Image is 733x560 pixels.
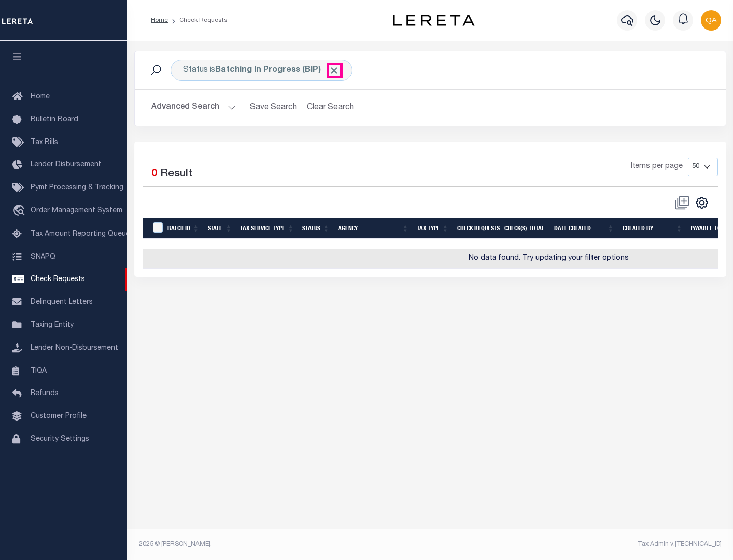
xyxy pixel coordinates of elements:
[298,218,334,239] th: Status: activate to sort column ascending
[151,98,236,118] button: Advanced Search
[31,367,47,374] span: TIQA
[500,218,550,239] th: Check(s) Total
[334,218,413,239] th: Agency: activate to sort column ascending
[151,17,168,23] a: Home
[453,218,500,239] th: Check Requests
[215,66,340,74] b: Batching In Progress (BIP)
[438,540,722,549] div: Tax Admin v.[TECHNICAL_ID]
[31,390,59,397] span: Refunds
[31,116,78,123] span: Bulletin Board
[131,540,431,549] div: 2025 © [PERSON_NAME].
[31,93,50,100] span: Home
[31,299,93,306] span: Delinquent Letters
[31,345,118,352] span: Lender Non-Disbursement
[160,166,192,182] label: Result
[618,218,687,239] th: Created By: activate to sort column ascending
[204,218,236,239] th: State: activate to sort column ascending
[393,15,474,26] img: logo-dark.svg
[31,161,101,169] span: Lender Disbursement
[31,231,130,238] span: Tax Amount Reporting Queue
[244,98,303,118] button: Save Search
[31,184,123,191] span: Pymt Processing & Tracking
[31,413,87,420] span: Customer Profile
[329,65,340,76] span: Click to Remove
[31,207,122,214] span: Order Management System
[12,205,29,218] i: travel_explore
[31,139,58,146] span: Tax Bills
[303,98,358,118] button: Clear Search
[550,218,618,239] th: Date Created: activate to sort column ascending
[163,218,204,239] th: Batch Id: activate to sort column ascending
[171,60,352,81] div: Status is
[168,16,228,25] li: Check Requests
[31,253,55,260] span: SNAPQ
[701,10,721,31] img: svg+xml;base64,PHN2ZyB4bWxucz0iaHR0cDovL3d3dy53My5vcmcvMjAwMC9zdmciIHBvaW50ZXItZXZlbnRzPSJub25lIi...
[151,169,157,179] span: 0
[631,161,683,173] span: Items per page
[31,276,85,283] span: Check Requests
[236,218,298,239] th: Tax Service Type: activate to sort column ascending
[413,218,453,239] th: Tax Type: activate to sort column ascending
[31,322,74,329] span: Taxing Entity
[31,436,89,443] span: Security Settings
